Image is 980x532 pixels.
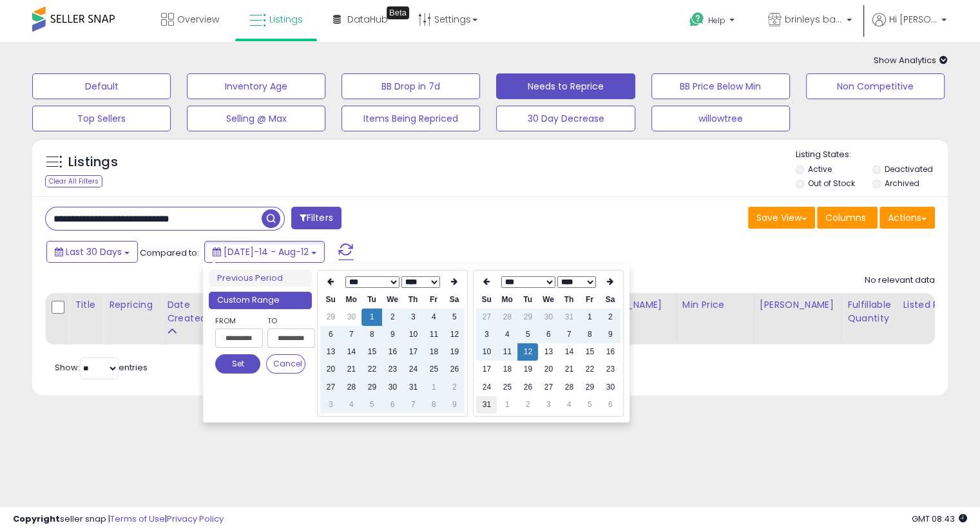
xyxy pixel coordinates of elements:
h5: Listings [68,153,118,171]
span: Columns [825,211,866,224]
button: [DATE]-14 - Aug-12 [204,241,325,263]
td: 29 [517,309,538,326]
span: 2025-09-12 08:43 GMT [912,513,967,525]
td: 28 [559,379,579,396]
button: Non Competitive [806,73,945,99]
label: Deactivated [884,164,932,175]
td: 15 [361,343,382,361]
td: 30 [600,379,620,396]
td: 12 [444,326,465,343]
div: Repricing [109,298,156,312]
label: Archived [884,178,919,189]
td: 7 [559,326,579,343]
td: 12 [517,343,538,361]
td: 10 [403,326,423,343]
td: 9 [382,326,403,343]
div: Min Price [682,298,749,312]
td: 31 [403,379,423,396]
td: 19 [444,343,465,361]
th: Fr [423,291,444,309]
a: Hi [PERSON_NAME] [872,13,946,42]
td: 29 [361,379,382,396]
td: 18 [497,361,517,378]
button: Actions [879,207,935,229]
th: Fr [579,291,600,309]
button: Selling @ Max [187,106,325,131]
td: 27 [476,309,497,326]
td: 11 [423,326,444,343]
td: 1 [579,309,600,326]
td: 23 [600,361,620,378]
td: 21 [341,361,361,378]
button: Items Being Repriced [341,106,480,131]
td: 9 [444,396,465,413]
td: 9 [600,326,620,343]
td: 17 [476,361,497,378]
td: 22 [361,361,382,378]
a: Terms of Use [110,513,165,525]
td: 4 [497,326,517,343]
th: Mo [497,291,517,309]
th: We [538,291,559,309]
td: 3 [403,309,423,326]
span: Compared to: [140,247,199,259]
td: 4 [341,396,361,413]
td: 28 [341,379,361,396]
th: Th [403,291,423,309]
td: 25 [423,361,444,378]
div: [PERSON_NAME] [760,298,836,312]
td: 25 [497,379,517,396]
button: Inventory Age [187,73,325,99]
button: Needs to Reprice [496,73,635,99]
span: Hi [PERSON_NAME] [889,13,937,26]
button: BB Drop in 7d [341,73,480,99]
span: brinleys bargains [785,13,843,26]
td: 2 [600,309,620,326]
button: Save View [748,207,815,229]
td: 29 [320,309,341,326]
li: Previous Period [209,270,312,287]
td: 8 [423,396,444,413]
td: 6 [320,326,341,343]
a: Help [679,2,747,42]
button: Last 30 Days [46,241,138,263]
th: Sa [444,291,465,309]
td: 17 [403,343,423,361]
td: 7 [341,326,361,343]
div: Title [75,298,98,312]
td: 31 [476,396,497,413]
span: Last 30 Days [66,245,122,258]
td: 1 [497,396,517,413]
span: Show: entries [55,361,148,374]
td: 31 [559,309,579,326]
th: We [382,291,403,309]
td: 5 [361,396,382,413]
label: Out of Stock [808,178,855,189]
span: DataHub [347,13,388,26]
button: Top Sellers [32,106,171,131]
button: Columns [817,207,878,229]
td: 27 [538,379,559,396]
span: [DATE]-14 - Aug-12 [224,245,309,258]
td: 11 [497,343,517,361]
td: 24 [476,379,497,396]
td: 26 [517,379,538,396]
label: To [267,314,305,327]
td: 30 [538,309,559,326]
td: 2 [444,379,465,396]
div: Profit [PERSON_NAME] on Min/Max [560,298,671,325]
td: 4 [559,396,579,413]
i: Get Help [689,12,705,28]
td: 10 [476,343,497,361]
td: 14 [341,343,361,361]
div: seller snap | | [13,513,224,526]
th: Sa [600,291,620,309]
td: 30 [382,379,403,396]
td: 20 [538,361,559,378]
td: 5 [444,309,465,326]
button: willowtree [651,106,790,131]
span: Help [708,15,725,26]
td: 7 [403,396,423,413]
button: BB Price Below Min [651,73,790,99]
td: 8 [361,326,382,343]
